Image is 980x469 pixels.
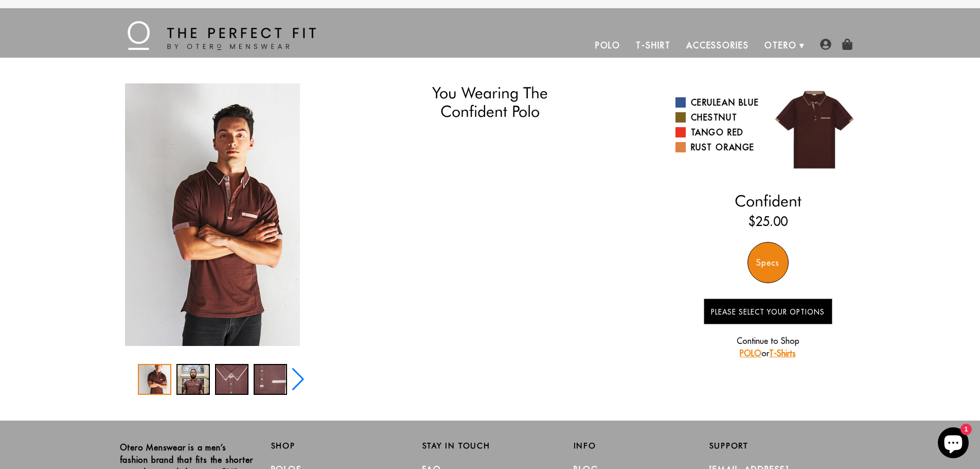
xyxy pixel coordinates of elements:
[368,83,612,121] h1: You Wearing The Confident Polo
[138,364,171,395] div: 1 / 5
[704,299,832,324] button: Please Select Your Options
[291,368,305,391] div: Next slide
[935,427,972,461] inbox-online-store-chat: Shopify online store chat
[422,441,558,450] h2: Stay in Touch
[587,33,629,58] a: Polo
[704,335,832,359] p: Continue to Shop or
[215,364,248,395] div: 3 / 5
[675,111,760,124] a: Chestnut
[675,192,861,210] h2: Confident
[176,364,210,395] div: 2 / 5
[675,126,760,138] a: Tango Red
[749,212,788,231] ins: $25.00
[120,83,305,346] div: 1 / 5
[128,21,316,50] img: The Perfect Fit - by Otero Menswear - Logo
[747,242,789,283] div: Specs
[711,307,825,317] span: Please Select Your Options
[254,364,287,395] div: 4 / 5
[768,83,861,176] img: 028.jpg
[757,33,805,58] a: Otero
[842,39,853,50] img: shopping-bag-icon.png
[125,83,300,346] img: IMG_1990_copy_1024x1024_2x_b66dcfa2-0627-4e7b-a228-9edf4cc9e4c8_340x.jpg
[628,33,678,58] a: T-Shirt
[574,441,709,450] h2: Info
[675,96,760,109] a: Cerulean Blue
[271,441,407,450] h2: Shop
[679,33,757,58] a: Accessories
[675,141,760,153] a: Rust Orange
[740,348,761,358] a: POLO
[769,348,796,358] a: T-Shirts
[820,39,831,50] img: user-account-icon.png
[709,441,861,450] h2: Support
